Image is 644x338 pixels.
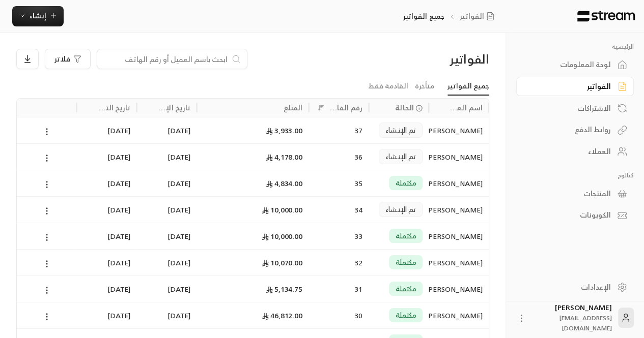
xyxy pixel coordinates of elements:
div: [DATE] [83,250,131,275]
div: اسم العميل [448,101,483,114]
div: [DATE] [143,144,191,170]
div: 5,134.75 [203,276,302,302]
div: [DATE] [143,197,191,223]
div: [DATE] [83,197,131,223]
div: 10,000.00 [203,197,302,223]
a: لوحة المعلومات [516,55,634,75]
div: [PERSON_NAME] [533,302,612,333]
span: تم الإنشاء [385,125,416,135]
div: [PERSON_NAME] [435,276,483,302]
div: 4,834.00 [203,170,302,196]
img: Logo [576,11,636,22]
div: 10,070.00 [203,250,302,275]
div: [DATE] [143,117,191,143]
span: فلاتر [54,55,70,63]
div: [PERSON_NAME] [435,223,483,249]
div: روابط الدفع [529,125,611,135]
div: المنتجات [529,189,611,199]
span: إنشاء [30,9,46,22]
button: فلاتر [45,49,91,69]
button: إنشاء [12,6,64,26]
div: 35 [315,170,362,196]
nav: breadcrumb [403,11,498,21]
span: [EMAIL_ADDRESS][DOMAIN_NAME] [559,313,612,333]
button: Sort [315,102,327,114]
span: مكتملة [395,257,416,267]
div: الكوبونات [529,210,611,220]
a: روابط الدفع [516,120,634,140]
div: 34 [315,197,362,223]
p: كتالوج [516,171,634,179]
div: [DATE] [83,117,131,143]
div: تاريخ الإنشاء [156,101,191,114]
div: [DATE] [83,170,131,196]
a: متأخرة [415,77,434,95]
span: مكتملة [395,310,416,320]
div: [PERSON_NAME] H101 [435,117,483,143]
div: تاريخ التحديث [96,101,131,114]
div: [PERSON_NAME] H301 [435,144,483,170]
span: تم الإنشاء [385,151,416,162]
a: الفواتير [516,77,634,97]
div: 46,812.00 [203,302,302,328]
span: مكتملة [395,231,416,241]
a: الفواتير [460,11,498,21]
div: [DATE] [143,223,191,249]
div: 4,178.00 [203,144,302,170]
span: الحالة [395,102,414,113]
div: [DATE] [83,276,131,302]
div: لوحة المعلومات [529,59,611,70]
p: الرئيسية [516,43,634,51]
div: رقم الفاتورة [328,101,362,114]
div: [DATE] [83,144,131,170]
a: الإعدادات [516,277,634,297]
div: 36 [315,144,362,170]
div: 30 [315,302,362,328]
div: [DATE] [83,223,131,249]
span: مكتملة [395,178,416,188]
div: [DATE] [143,276,191,302]
a: المنتجات [516,183,634,203]
div: الفواتير [378,51,489,67]
div: الفواتير [529,81,611,91]
div: [PERSON_NAME] [435,170,483,196]
div: 3,933.00 [203,117,302,143]
span: مكتملة [395,284,416,294]
a: جميع الفواتير [447,77,489,96]
div: [DATE] [143,302,191,328]
div: [PERSON_NAME] [435,250,483,275]
a: العملاء [516,142,634,162]
input: ابحث باسم العميل أو رقم الهاتف [103,53,228,65]
a: الاشتراكات [516,98,634,118]
div: [DATE] [143,170,191,196]
p: جميع الفواتير [403,11,444,21]
div: 33 [315,223,362,249]
div: 32 [315,250,362,275]
div: [PERSON_NAME] [435,197,483,223]
div: 10,000.00 [203,223,302,249]
div: [DATE] [83,302,131,328]
div: الإعدادات [529,282,611,292]
div: المبلغ [284,101,303,114]
a: القادمة فقط [368,77,408,95]
div: الاشتراكات [529,103,611,113]
div: [DATE] [143,250,191,275]
span: تم الإنشاء [385,204,416,214]
div: 37 [315,117,362,143]
a: الكوبونات [516,205,634,225]
div: العملاء [529,146,611,157]
div: [PERSON_NAME] [435,302,483,328]
div: 31 [315,276,362,302]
